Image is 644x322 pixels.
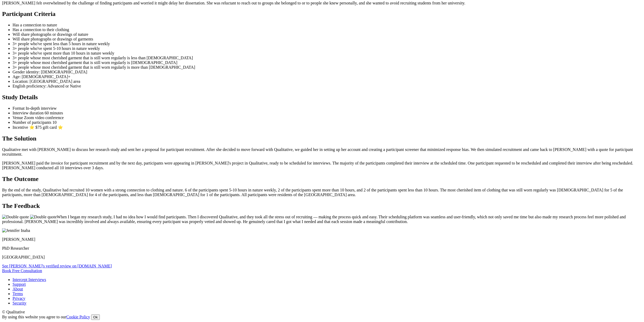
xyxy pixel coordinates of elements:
[13,125,28,130] span: Incentive
[2,1,642,5] p: [PERSON_NAME] felt overwhelmed by the challenge of finding participants and worried it might dela...
[2,202,642,209] h2: The Feedback
[618,297,644,322] iframe: Chat Widget
[13,84,642,89] li: English proficiency: Advanced or Native
[13,74,642,79] li: Age: [DEMOGRAPHIC_DATA]+
[2,161,642,170] p: [PERSON_NAME] paid the invoice for participant recruitment and by the next day, participants were...
[2,314,642,320] div: By using this website you agree to our
[13,282,26,286] a: Support
[2,228,30,233] img: Jennifer Inaba
[2,310,642,314] div: © Qualitative
[13,42,642,46] li: 3+ people who've spent less than 5 hours in nature weekly
[13,115,23,120] span: Venue
[13,46,642,51] li: 3+ people who've spent 5-10 hours in nature weekly
[52,120,56,125] span: 10
[13,27,642,32] li: Has a connection to their clothing
[2,94,642,101] h2: Study Details
[24,115,64,120] span: Zoom video conference
[13,51,642,56] li: 3+ people who've spent more than 10 hours in nature weekly
[13,111,44,115] span: Interview duration
[13,79,642,84] li: Location: [GEOGRAPHIC_DATA] area
[2,188,642,197] p: By the end of the study, Qualitative had recruited 10 women with a strong connection to clothing ...
[13,56,642,60] li: 3+ people whose most cherished garment that is still worn regularly is less than [DEMOGRAPHIC_DATA]
[2,10,642,17] h2: Participant Criteria
[2,268,42,273] a: Book Free Consultation
[13,291,23,296] a: Terms
[13,287,23,291] a: About
[26,106,57,110] span: In-depth interview
[91,314,100,320] button: Ok
[13,37,642,42] li: Will share photographs or drawings of garments
[13,70,642,74] li: Gender identity: [DEMOGRAPHIC_DATA]
[2,246,642,251] p: PhD Researcher
[2,255,642,260] p: [GEOGRAPHIC_DATA]
[13,120,51,125] span: Number of participants
[2,237,642,242] p: [PERSON_NAME]
[13,60,642,65] li: 3+ people whose most cherished garment that is still worn regularly is [DEMOGRAPHIC_DATA]
[2,215,642,224] p: When I began my research study, I had no idea how I would find participants. Then I discovered Qu...
[29,125,63,130] span: ⭐ $75 gift card ⭐
[13,32,642,37] li: Will share photographs or drawings of nature
[2,135,642,142] h2: The Solution
[2,175,642,183] h2: The Outcome
[13,65,642,70] li: 3+ people whose most cherished garment that is still worn regularly is more than [DEMOGRAPHIC_DATA]
[30,215,57,219] img: Double quote
[2,215,29,219] img: Double quote
[13,301,26,305] a: Security
[13,296,25,301] a: Privacy
[66,315,90,319] a: Cookie Policy
[13,23,642,27] li: Has a connection to nature
[2,147,642,157] p: Qualitative met with [PERSON_NAME] to discuss her research study and sent her a proposal for part...
[13,106,25,110] span: Format
[45,111,63,115] span: 60 minutes
[13,277,46,282] a: Intercept Interviews
[2,264,112,268] a: See [PERSON_NAME]'s verified review on [DOMAIN_NAME]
